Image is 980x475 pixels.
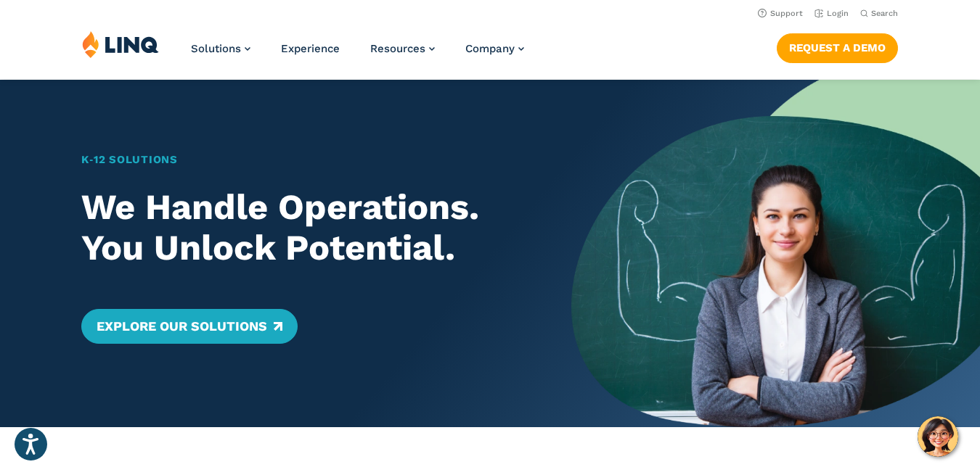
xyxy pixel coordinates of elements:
[81,187,531,268] h2: We Handle Operations. You Unlock Potential.
[465,42,515,55] span: Company
[571,80,980,427] img: Home Banner
[191,30,524,78] nav: Primary Navigation
[81,309,297,344] a: Explore Our Solutions
[860,8,898,19] button: Open Search Bar
[777,33,898,62] a: Request a Demo
[777,30,898,62] nav: Button Navigation
[758,9,803,18] a: Support
[81,152,531,168] h1: K‑12 Solutions
[191,42,241,55] span: Solutions
[281,42,340,55] a: Experience
[82,30,159,58] img: LINQ | K‑12 Software
[370,42,435,55] a: Resources
[918,416,958,457] button: Hello, have a question? Let’s chat.
[814,9,849,18] a: Login
[191,42,250,55] a: Solutions
[465,42,524,55] a: Company
[370,42,425,55] span: Resources
[871,9,898,18] span: Search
